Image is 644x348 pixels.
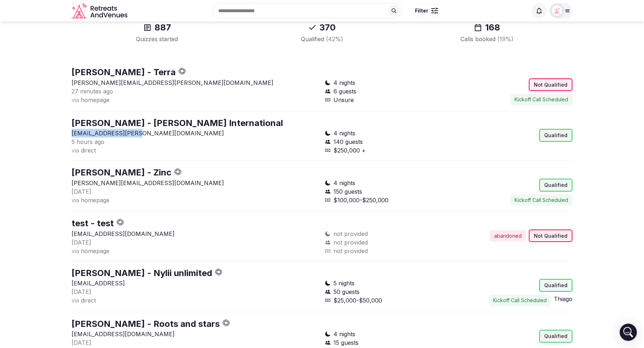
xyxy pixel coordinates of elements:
[72,287,91,296] button: [DATE]
[333,338,358,347] span: 15 guests
[72,166,171,179] button: [PERSON_NAME] - Zinc
[72,78,319,87] p: [PERSON_NAME][EMAIL_ADDRESS][PERSON_NAME][DOMAIN_NAME]
[333,179,355,187] span: 4 nights
[72,96,79,103] span: via
[72,3,129,19] svg: Retreats and Venues company logo
[510,194,572,206] button: Kickoff Call Scheduled
[83,35,231,43] div: Quizzes started
[72,147,79,154] span: via
[72,167,171,178] a: [PERSON_NAME] - Zinc
[554,295,572,303] button: Thiago
[539,129,572,142] div: Qualified
[620,324,637,341] div: Open Intercom Messenger
[72,66,176,78] button: [PERSON_NAME] - Terra
[81,247,109,255] span: homepage
[325,196,446,204] div: $100,000-$250,000
[72,267,212,279] button: [PERSON_NAME] - Nylii unlimited
[72,88,113,95] span: 27 minutes ago
[72,137,104,146] button: 5 hours ago
[72,138,104,145] span: 5 hours ago
[72,87,113,96] button: 27 minutes ago
[72,247,79,255] span: via
[415,7,428,14] span: Filter
[72,118,283,128] a: [PERSON_NAME] - [PERSON_NAME] International
[72,179,319,187] p: [PERSON_NAME][EMAIL_ADDRESS][DOMAIN_NAME]
[413,35,561,43] div: Calls booked
[410,4,443,18] button: Filter
[490,230,526,242] div: abandoned
[72,288,91,295] span: [DATE]
[72,129,319,137] p: [EMAIL_ADDRESS][PERSON_NAME][DOMAIN_NAME]
[529,78,572,91] div: Not Qualified
[72,188,91,195] span: [DATE]
[529,229,572,242] div: Not Qualified
[333,287,360,296] span: 50 guests
[497,35,513,43] span: ( 19 %)
[489,295,551,306] button: Kickoff Call Scheduled
[72,318,220,330] button: [PERSON_NAME] - Roots and stars
[81,197,109,204] span: homepage
[72,319,220,329] a: [PERSON_NAME] - Roots and stars
[325,296,446,305] div: $25,000-$50,000
[72,3,129,19] a: Visit the homepage
[72,239,91,246] span: [DATE]
[539,179,572,192] div: Qualified
[333,78,355,87] span: 4 nights
[81,297,96,304] span: direct
[72,268,212,278] a: [PERSON_NAME] - Nylii unlimited
[72,218,114,228] a: test - test
[325,247,446,255] div: not provided
[539,330,572,343] div: Qualified
[72,187,91,196] button: [DATE]
[81,147,96,154] span: direct
[539,279,572,292] div: Qualified
[72,238,91,247] button: [DATE]
[72,297,79,304] span: via
[333,229,368,238] span: not provided
[72,217,114,229] button: test - test
[333,87,356,96] span: 6 guests
[72,339,91,346] span: [DATE]
[333,187,362,196] span: 150 guests
[326,35,343,43] span: ( 42 %)
[72,197,79,204] span: via
[333,137,363,146] span: 140 guests
[333,238,368,247] span: not provided
[72,279,319,287] p: [EMAIL_ADDRESS]
[72,117,283,129] button: [PERSON_NAME] - [PERSON_NAME] International
[72,338,91,347] button: [DATE]
[81,96,109,103] span: homepage
[72,229,319,238] p: [EMAIL_ADDRESS][DOMAIN_NAME]
[510,94,572,105] button: Kickoff Call Scheduled
[333,279,355,287] span: 5 nights
[325,96,446,104] div: Unsure
[552,6,562,16] img: Matt Grant Oakes
[248,35,396,43] div: Qualified
[333,129,355,137] span: 4 nights
[72,67,176,77] a: [PERSON_NAME] - Terra
[333,330,355,338] span: 4 nights
[72,330,319,338] p: [EMAIL_ADDRESS][DOMAIN_NAME]
[325,146,446,155] div: $250,000 +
